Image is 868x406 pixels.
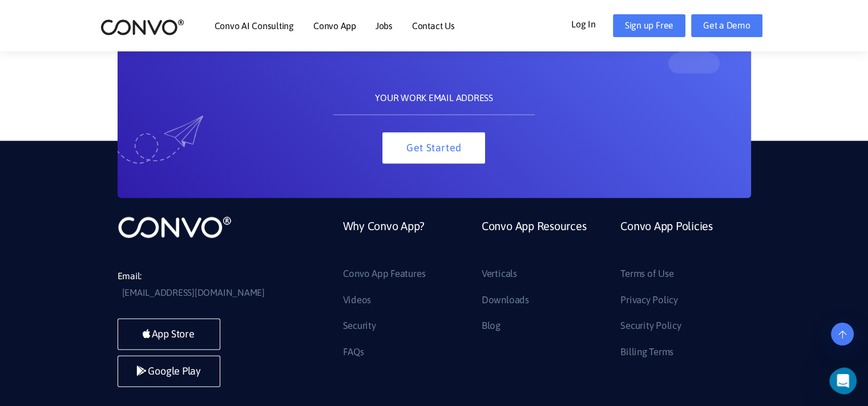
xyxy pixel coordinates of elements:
a: Why Convo App? [343,215,425,265]
a: Videos [343,291,372,309]
a: Google Play [118,356,220,387]
a: Blog [482,317,500,335]
a: Convo App Resources [482,215,586,265]
img: logo_not_found [118,215,232,239]
a: Downloads [482,291,529,309]
li: Email: [118,268,289,302]
a: Convo App Policies [620,215,713,265]
a: Billing Terms [620,343,673,361]
button: Get Started [382,132,485,164]
a: App Store [118,319,220,350]
input: YOUR WORK EMAIL ADDRESS [333,81,535,115]
a: FAQs [343,343,364,361]
a: Convo App Features [343,265,426,283]
iframe: Intercom live chat [829,367,865,395]
div: Footer [334,215,751,369]
a: [EMAIL_ADDRESS][DOMAIN_NAME] [122,284,265,302]
a: Privacy Policy [620,291,678,309]
a: Security Policy [620,317,681,335]
a: Security [343,317,376,335]
a: Terms of Use [620,265,673,283]
a: Verticals [482,265,517,283]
